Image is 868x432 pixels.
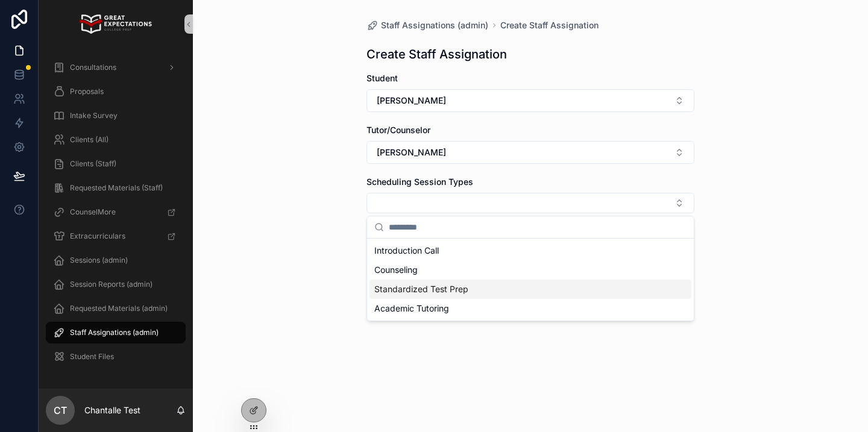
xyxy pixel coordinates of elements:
span: Clients (All) [70,135,108,145]
span: Student [366,73,398,83]
a: Create Staff Assignation [500,19,599,31]
span: Clients (Staff) [70,159,116,169]
span: Requested Materials (Staff) [70,183,163,193]
a: Requested Materials (admin) [46,298,186,319]
a: Proposals [46,81,186,102]
span: Sessions (admin) [70,255,128,265]
a: Sessions (admin) [46,249,186,271]
div: Suggestions [367,239,694,321]
button: Select Button [366,193,694,213]
a: Requested Materials (Staff) [46,177,186,199]
span: Proposals [70,87,104,96]
span: [PERSON_NAME] [377,146,446,158]
span: Counseling [374,264,418,276]
span: Intake Survey [70,111,118,121]
a: Student Files [46,346,186,368]
span: Staff Assignations (admin) [70,328,159,337]
button: Select Button [366,89,694,112]
span: Standardized Test Prep [374,283,468,295]
a: CounselMore [46,201,186,223]
img: App logo [80,14,151,34]
span: CT [54,403,67,418]
div: scrollable content [39,48,193,383]
span: Academic Tutoring [374,302,449,315]
a: Staff Assignations (admin) [46,322,186,343]
span: Consultations [70,63,116,72]
span: Staff Assignations (admin) [381,19,488,31]
span: [PERSON_NAME] [377,95,446,107]
button: Select Button [366,141,694,164]
a: Staff Assignations (admin) [366,19,488,31]
span: Extracurriculars [70,231,125,241]
a: Intake Survey [46,105,186,127]
span: Tutor/Counselor [366,125,430,135]
span: CounselMore [70,207,116,217]
a: Session Reports (admin) [46,274,186,295]
span: Student Files [70,352,114,362]
a: Clients (All) [46,129,186,151]
span: Introduction Call [374,245,439,257]
span: Requested Materials (admin) [70,304,168,313]
span: Session Reports (admin) [70,280,153,289]
span: Scheduling Session Types [366,177,473,187]
a: Clients (Staff) [46,153,186,175]
a: Consultations [46,57,186,78]
a: Extracurriculars [46,225,186,247]
h1: Create Staff Assignation [366,46,507,63]
p: Chantalle Test [84,404,140,416]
